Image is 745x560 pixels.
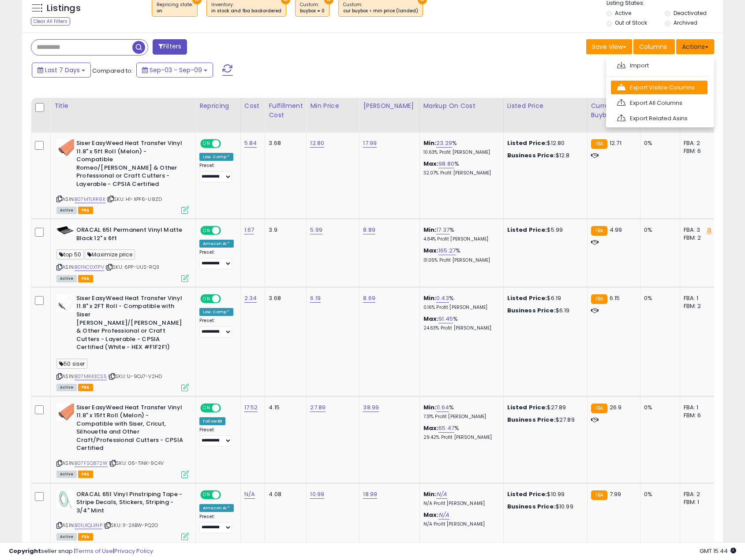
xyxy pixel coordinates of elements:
[310,294,321,303] a: 6.19
[423,315,439,323] b: Max:
[507,152,580,159] div: $12.8
[507,226,547,234] b: Listed Price:
[92,67,133,75] span: Compared to:
[610,139,621,147] span: 12.71
[423,226,497,242] div: %
[363,294,375,303] a: 8.69
[591,294,607,304] small: FBA
[220,227,234,234] span: OFF
[423,403,437,412] b: Min:
[644,226,673,234] div: 0%
[78,207,93,214] span: FBA
[639,42,667,51] span: Columns
[438,424,454,433] a: 65.47
[199,153,233,161] div: Low. Comp *
[136,63,213,78] button: Sep-03 - Sep-09
[507,404,580,412] div: $27.89
[56,490,189,539] div: ASIN:
[363,101,416,111] div: [PERSON_NAME]
[684,294,713,302] div: FBA: 1
[76,490,183,517] b: ORACAL 651 Vinyl Pinstriping Tape - Stripe Decals, Stickers, Striping - 3/4" Mint
[199,240,234,248] div: Amazon AI *
[423,247,497,263] div: %
[363,490,377,499] a: 18.99
[157,8,193,14] div: on
[423,490,437,498] b: Min:
[201,227,212,234] span: ON
[310,101,356,111] div: Min Price
[300,8,325,14] div: buybox = 0
[56,139,74,157] img: 31GPXX89VOL._SL40_.jpg
[150,66,202,74] span: Sep-03 - Sep-09
[438,246,456,255] a: 165.27
[199,504,234,512] div: Amazon AI *
[507,307,580,315] div: $6.19
[310,139,324,148] a: 12.80
[507,294,580,302] div: $6.19
[56,490,74,508] img: 31mGpEdmSxL._SL40_.jpg
[438,159,454,168] a: 98.80
[611,81,708,94] a: Export Visible Columns
[153,39,187,55] button: Filters
[56,207,77,214] span: All listings currently available for purchase on Amazon
[423,139,437,147] b: Min:
[78,471,93,478] span: FBA
[423,149,497,156] p: 10.63% Profit [PERSON_NAME]
[75,196,105,203] a: B07MTLRR8K
[363,139,377,148] a: 17.99
[269,139,299,147] div: 3.68
[201,404,212,412] span: ON
[199,101,237,111] div: Repricing
[108,373,162,380] span: | SKU: 1J-9OJ7-V2HD
[423,414,497,420] p: 7.31% Profit [PERSON_NAME]
[674,9,707,17] label: Deactivated
[244,101,262,111] div: Cost
[507,101,584,111] div: Listed Price
[114,547,153,555] a: Privacy Policy
[244,226,255,234] a: 1.67
[423,160,497,176] div: %
[199,249,234,269] div: Preset:
[56,249,84,260] span: top 50
[423,246,439,255] b: Max:
[591,490,607,500] small: FBA
[438,315,453,323] a: 91.45
[684,234,713,242] div: FBM: 2
[684,139,713,147] div: FBA: 2
[343,8,418,14] div: cur buybox < min price (landed)
[591,404,607,413] small: FBA
[220,491,234,498] span: OFF
[591,139,607,149] small: FBA
[56,294,189,390] div: ASIN:
[436,490,447,499] a: N/A
[56,404,74,421] img: 31GPXX89VOL._SL40_.jpg
[610,226,622,234] span: 4.99
[684,302,713,310] div: FBM: 2
[507,503,580,511] div: $10.99
[269,490,299,498] div: 4.08
[423,294,497,311] div: %
[76,226,183,245] b: ORACAL 651 Permanent Vinyl Matte Black 12" x 6ft
[507,502,556,511] b: Business Price:
[610,490,621,498] span: 7.99
[269,294,299,302] div: 3.68
[423,315,497,331] div: %
[633,39,675,54] button: Columns
[9,547,153,556] div: seller snap | |
[310,403,326,412] a: 27.89
[684,147,713,155] div: FBM: 6
[269,101,303,120] div: Fulfillment Cost
[157,1,193,15] span: Repricing state :
[45,66,80,74] span: Last 7 Days
[423,434,497,441] p: 29.42% Profit [PERSON_NAME]
[310,226,322,234] a: 5.99
[423,424,439,432] b: Max:
[199,427,234,447] div: Preset:
[199,163,234,182] div: Preset:
[9,547,41,555] strong: Copyright
[56,471,77,478] span: All listings currently available for purchase on Amazon
[611,59,708,72] a: Import
[199,514,234,534] div: Preset:
[75,522,102,529] a: B01LXQLXNP
[310,490,324,499] a: 10.99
